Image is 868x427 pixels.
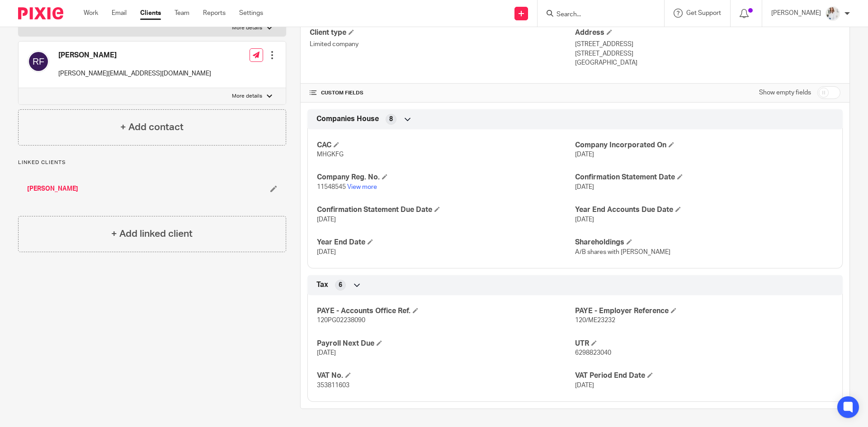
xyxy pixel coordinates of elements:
span: Tax [316,280,328,290]
h4: Company Reg. No. [317,173,575,182]
span: 8 [389,115,393,124]
h4: Confirmation Statement Due Date [317,205,575,215]
p: [PERSON_NAME][EMAIL_ADDRESS][DOMAIN_NAME] [58,69,211,78]
h4: CAC [317,141,575,150]
span: [DATE] [317,350,336,356]
h4: UTR [575,339,833,348]
p: [PERSON_NAME] [771,9,821,18]
span: [DATE] [317,249,336,255]
a: Settings [239,9,263,18]
span: [DATE] [575,151,594,158]
h4: Address [575,28,840,38]
span: [DATE] [317,216,336,223]
input: Search [556,11,637,19]
h4: Year End Accounts Due Date [575,205,833,215]
p: More details [232,24,262,32]
span: 6 [339,281,342,290]
p: More details [232,93,262,100]
span: MHGKFG [317,151,344,158]
a: Work [84,9,98,18]
a: Team [175,9,189,18]
span: [DATE] [575,184,594,190]
img: Daisy.JPG [826,6,840,21]
h4: + Add contact [120,120,184,134]
span: 353811603 [317,382,349,389]
p: [STREET_ADDRESS] [575,49,840,58]
h4: Shareholdings [575,238,833,247]
span: 120/ME23232 [575,317,615,324]
h4: Company Incorporated On [575,141,833,150]
span: 120PG02238090 [317,317,365,324]
h4: PAYE - Employer Reference [575,306,833,316]
span: 6298823040 [575,350,611,356]
label: Show empty fields [759,88,811,97]
h4: VAT No. [317,371,575,380]
h4: Year End Date [317,238,575,247]
h4: Client type [310,28,575,38]
a: View more [347,184,377,190]
h4: + Add linked client [111,227,193,241]
img: Pixie [18,7,63,19]
h4: [PERSON_NAME] [58,51,211,60]
a: Reports [203,9,226,18]
p: [GEOGRAPHIC_DATA] [575,58,840,67]
p: Linked clients [18,159,286,166]
span: [DATE] [575,382,594,389]
h4: Payroll Next Due [317,339,575,348]
h4: PAYE - Accounts Office Ref. [317,306,575,316]
span: [DATE] [575,216,594,223]
span: A/B shares with [PERSON_NAME] [575,249,670,255]
img: svg%3E [28,51,49,72]
p: [STREET_ADDRESS] [575,40,840,49]
span: 11548545 [317,184,346,190]
span: Companies House [316,114,379,124]
a: [PERSON_NAME] [27,184,78,193]
a: Email [112,9,127,18]
a: Clients [140,9,161,18]
h4: CUSTOM FIELDS [310,89,575,97]
h4: VAT Period End Date [575,371,833,380]
p: Limited company [310,40,575,49]
h4: Confirmation Statement Date [575,173,833,182]
span: Get Support [686,10,721,16]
